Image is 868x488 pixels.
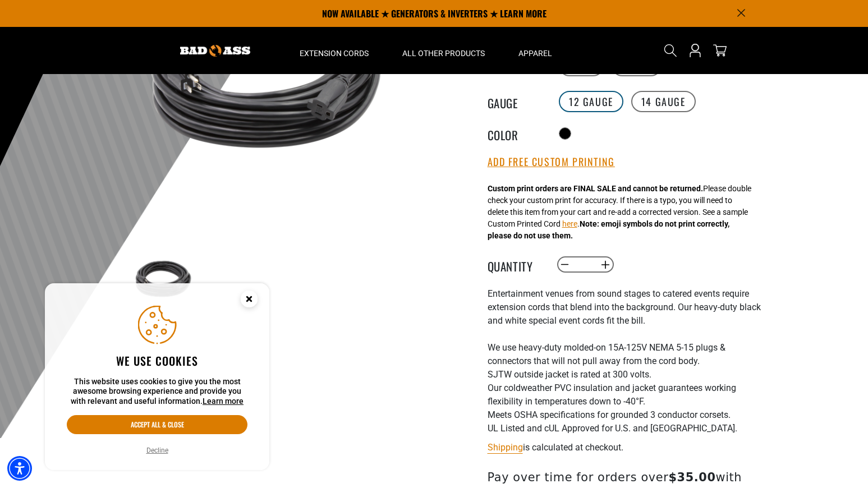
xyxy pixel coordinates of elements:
[67,377,247,407] p: This website uses cookies to give you the most awesome browsing experience and provide you with r...
[488,442,523,453] a: Shipping
[203,397,244,406] a: This website uses cookies to give you the most awesome browsing experience and provide you with r...
[488,422,763,435] li: UL Listed and cUL Approved for U.S. and [GEOGRAPHIC_DATA].
[662,42,679,59] summary: Search
[518,48,552,58] span: Apparel
[488,381,763,408] li: Our coldweather PVC insulation and jacket guarantees working flexibility in temperatures down to ...
[488,440,763,455] div: is calculated at checkout.
[488,126,544,141] legend: Color
[488,341,763,368] li: We use heavy-duty molded-on 15A-125V NEMA 5-15 plugs & connectors that will not pull away from th...
[488,257,544,272] label: Quantity
[7,456,32,481] div: Accessibility Menu
[488,184,703,193] strong: Custom print orders are FINAL SALE and cannot be returned.
[229,283,269,318] button: Close this option
[488,408,763,422] li: Meets OSHA specifications for grounded 3 conductor corsets.
[502,27,569,74] summary: Apparel
[67,415,247,434] button: Accept all & close
[385,27,502,74] summary: All Other Products
[283,27,385,74] summary: Extension Cords
[562,218,577,230] button: here
[143,445,172,456] button: Decline
[686,27,704,74] a: Open this option
[180,45,250,57] img: Bad Ass Extension Cords
[488,156,615,168] button: Add Free Custom Printing
[711,44,729,57] a: cart
[300,48,369,58] span: Extension Cords
[488,94,544,109] legend: Gauge
[402,48,485,58] span: All Other Products
[131,246,196,311] img: black
[559,91,623,112] label: 12 Gauge
[488,368,763,381] li: SJTW outside jacket is rated at 300 volts.
[631,91,696,112] label: 14 Gauge
[488,219,729,240] strong: Note: emoji symbols do not print correctly, please do not use them.
[45,283,269,471] aside: Cookie Consent
[488,183,751,242] div: Please double check your custom print for accuracy. If there is a typo, you will need to delete t...
[67,353,247,368] h2: We use cookies
[488,287,763,435] div: Entertainment venues from sound stages to catered events require extension cords that blend into ...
